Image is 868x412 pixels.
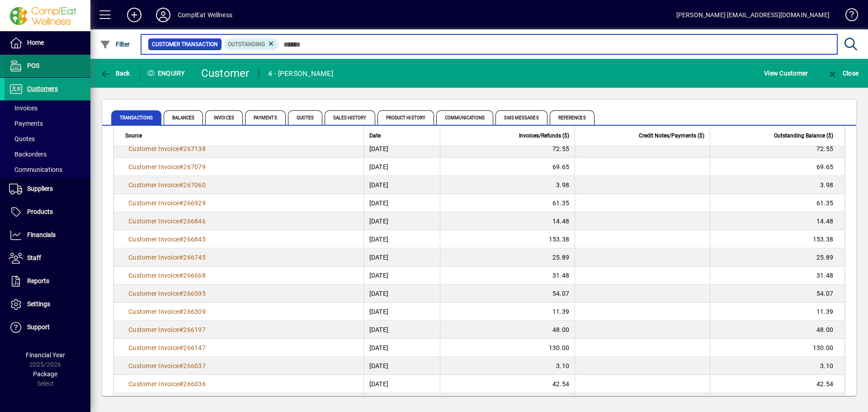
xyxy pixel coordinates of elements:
a: Customer Invoice#266036 [125,379,209,389]
span: Backorders [9,151,47,158]
a: Customer Invoice#266929 [125,198,209,208]
span: References [550,110,594,125]
span: # [179,380,183,388]
span: # [179,308,183,315]
button: Close [825,65,861,81]
span: Customer Invoice [128,362,179,369]
a: Customer Invoice#266845 [125,234,209,244]
span: POS [27,62,39,69]
td: 48.00 [710,321,844,339]
span: # [179,290,183,297]
span: # [179,362,183,369]
td: [DATE] [363,339,440,357]
span: 266845 [183,236,206,243]
span: Communications [9,166,62,173]
span: 266595 [183,290,206,297]
a: Customer Invoice#266309 [125,307,209,317]
span: # [179,254,183,261]
span: 266668 [183,272,206,279]
td: 130.00 [710,339,844,357]
button: Add [120,7,149,23]
td: 31.48 [440,266,575,284]
span: # [179,326,183,333]
a: Settings [5,293,90,316]
span: Customer Invoice [128,272,179,279]
div: ComplEat Wellness [178,8,232,22]
a: Knowledge Base [839,2,857,31]
button: Back [98,65,132,81]
span: Sales History [325,110,375,125]
span: Invoices [205,110,243,125]
td: 10.67 [440,393,575,411]
td: 11.39 [710,303,844,321]
span: Customer Invoice [128,326,179,333]
a: Customer Invoice#266595 [125,289,209,298]
td: [DATE] [363,357,440,375]
span: 267138 [183,145,206,152]
span: Customer Invoice [128,254,179,261]
div: Customer [201,66,250,81]
span: Payments [9,120,43,127]
span: Outstanding [228,41,265,47]
span: # [179,145,183,152]
td: 54.07 [440,284,575,303]
span: Payments [245,110,286,125]
td: [DATE] [363,158,440,176]
span: Products [27,208,53,215]
td: 3.10 [710,357,844,375]
td: 61.35 [710,194,844,212]
td: 61.35 [440,194,575,212]
span: Customer Invoice [128,218,179,225]
span: Package [33,370,57,378]
span: # [179,199,183,207]
span: Customer Invoice [128,181,179,189]
a: Customer Invoice#266147 [125,343,209,353]
td: 69.65 [710,158,844,176]
span: Customer Invoice [128,290,179,297]
a: Suppliers [5,178,90,200]
span: 266147 [183,344,206,351]
span: Balances [164,110,203,125]
app-page-header-button: Close enquiry [817,65,868,81]
span: Filter [100,41,130,48]
div: 4 - [PERSON_NAME] [268,66,333,81]
button: Filter [98,36,132,52]
span: Close [827,70,859,77]
td: [DATE] [363,303,440,321]
a: Backorders [5,147,90,162]
a: Quotes [5,131,90,147]
a: Invoices [5,100,90,116]
span: Communications [436,110,493,125]
span: 267060 [183,181,206,189]
td: 69.65 [440,158,575,176]
span: # [179,272,183,279]
span: Customer Invoice [128,308,179,315]
td: [DATE] [363,375,440,393]
span: Customer Transaction [152,40,218,49]
td: [DATE] [363,321,440,339]
span: Quotes [288,110,323,125]
a: Customer Invoice#266745 [125,252,209,262]
span: Suppliers [27,185,53,192]
span: Home [27,39,44,46]
span: 266036 [183,380,206,388]
span: Financials [27,231,56,238]
span: # [179,218,183,225]
a: Customer Invoice#266668 [125,270,209,280]
span: Customer Invoice [128,236,179,243]
span: Financial Year [26,351,65,359]
span: Staff [27,254,41,261]
span: Invoices/Refunds ($) [519,131,569,141]
td: 14.48 [440,212,575,230]
a: Customer Invoice#266037 [125,361,209,371]
span: Customer Invoice [128,380,179,388]
td: 153.38 [440,230,575,248]
td: 11.39 [440,303,575,321]
span: Support [27,323,50,331]
div: Enquiry [140,66,194,81]
a: Customer Invoice#266197 [125,325,209,335]
a: Customer Invoice#267060 [125,180,209,190]
td: 42.54 [710,375,844,393]
span: Date [369,131,381,141]
span: # [179,344,183,351]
